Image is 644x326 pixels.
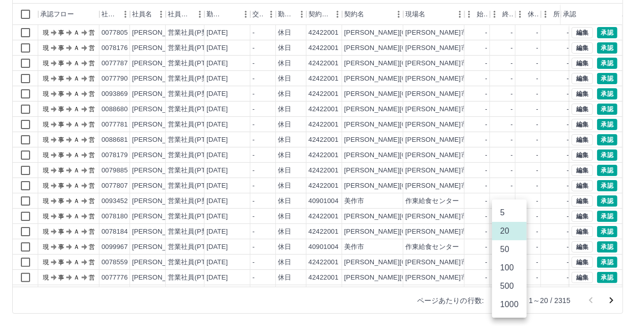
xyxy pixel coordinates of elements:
li: 100 [492,259,527,277]
li: 50 [492,240,527,259]
li: 5 [492,204,527,222]
li: 500 [492,277,527,295]
li: 1000 [492,295,527,314]
li: 20 [492,222,527,240]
